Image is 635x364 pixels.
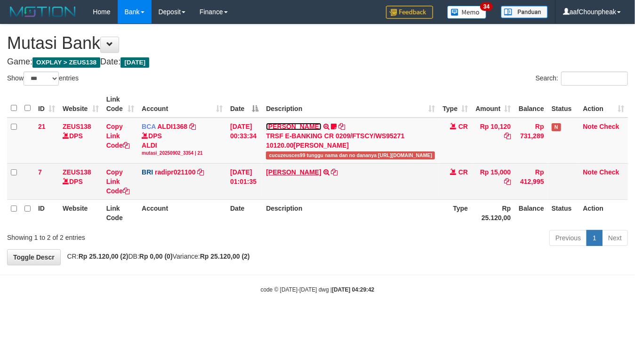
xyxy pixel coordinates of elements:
a: radipr021100 [155,168,195,176]
a: Copy Link Code [106,168,129,195]
th: Description [262,199,439,226]
th: Status [548,91,579,118]
a: ZEUS138 [63,123,91,130]
a: Check [600,168,619,176]
td: [DATE] 00:33:34 [226,118,262,164]
a: Check [600,123,619,130]
a: Copy radipr021100 to clipboard [197,168,204,176]
span: 21 [38,123,46,130]
img: MOTION_logo.png [7,5,79,19]
th: Rp 25.120,00 [472,199,514,226]
th: Date [226,199,262,226]
div: Showing 1 to 2 of 2 entries [7,229,257,242]
a: Copy BUDI EFENDI to clipboard [331,168,338,176]
span: BRI [142,168,153,176]
th: Description: activate to sort column ascending [262,91,439,118]
a: [PERSON_NAME] [266,123,321,130]
th: Status [548,199,579,226]
td: Rp 15,000 [472,163,514,199]
strong: Rp 25.120,00 (2) [200,253,250,260]
label: Search: [536,71,628,86]
a: 1 [587,230,603,246]
td: Rp 10,120 [472,118,514,164]
a: ALDI1368 [157,123,187,130]
th: Balance [514,199,547,226]
th: Website [59,199,103,226]
td: DPS [59,118,103,164]
a: Copy ALDI1368 to clipboard [189,123,196,130]
input: Search: [561,71,628,86]
strong: [DATE] 04:29:42 [332,286,374,293]
div: TRSF E-BANKING CR 0209/FTSCY/WS95271 10120.00[PERSON_NAME] [266,131,435,150]
strong: Rp 0,00 (0) [139,253,173,260]
a: [PERSON_NAME] [266,168,321,176]
td: [DATE] 01:01:35 [226,163,262,199]
th: Type [439,199,472,226]
span: cucuzeusces99 tunggu nama dan no dananya [URL][DOMAIN_NAME] [266,151,435,159]
a: Previous [549,230,587,246]
a: ZEUS138 [63,168,91,176]
span: Has Note [552,123,561,131]
a: Copy Rp 10,120 to clipboard [504,132,511,140]
a: Toggle Descr [7,249,61,265]
span: CR [458,168,468,176]
th: Link Code [103,199,138,226]
a: Copy Link Code [106,123,129,149]
div: mutasi_20250902_3354 | 21 [142,150,223,157]
th: Action [579,199,628,226]
th: ID [34,199,59,226]
span: [DATE] [121,57,149,68]
select: Showentries [24,71,59,86]
td: DPS [59,163,103,199]
th: ID: activate to sort column ascending [34,91,59,118]
a: Next [602,230,628,246]
th: Action: activate to sort column ascending [579,91,628,118]
th: Balance [514,91,547,118]
span: OXPLAY > ZEUS138 [32,57,100,68]
a: Note [583,123,598,130]
th: Link Code: activate to sort column ascending [103,91,138,118]
small: code © [DATE]-[DATE] dwg | [261,286,375,293]
th: Account [138,199,226,226]
th: Date: activate to sort column descending [226,91,262,118]
strong: Rp 25.120,00 (2) [79,253,129,260]
a: Note [583,168,598,176]
a: Copy Rp 15,000 to clipboard [504,178,511,185]
h1: Mutasi Bank [7,34,628,53]
th: Type: activate to sort column ascending [439,91,472,118]
th: Account: activate to sort column ascending [138,91,226,118]
td: Rp 731,289 [514,118,547,164]
span: CR [458,123,468,130]
span: 7 [38,168,42,176]
h4: Game: Date: [7,57,628,67]
th: Website: activate to sort column ascending [59,91,103,118]
img: Feedback.jpg [386,6,433,19]
img: panduan.png [501,6,548,18]
label: Show entries [7,71,79,86]
span: 34 [480,2,493,11]
th: Amount: activate to sort column ascending [472,91,514,118]
span: CR: DB: Variance: [63,253,250,260]
a: Copy ARIF NUR CAHYADI to clipboard [338,123,345,130]
span: BCA [142,123,156,130]
div: DPS ALDI [142,131,223,157]
td: Rp 412,995 [514,163,547,199]
img: Button%20Memo.svg [447,6,487,19]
